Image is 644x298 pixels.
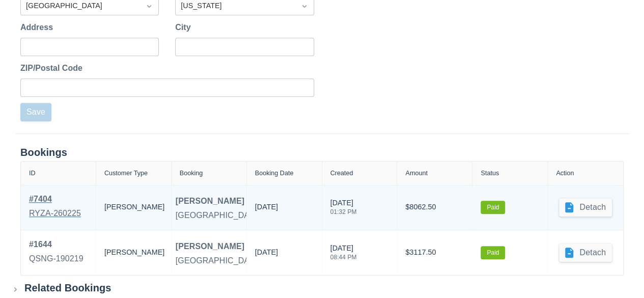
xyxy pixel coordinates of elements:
div: Created [330,170,353,177]
label: Paid [481,246,505,259]
div: 08:44 PM [330,254,357,260]
label: Paid [481,201,505,214]
div: RYZA-260225 [29,207,81,220]
div: [GEOGRAPHIC_DATA] / [GEOGRAPHIC_DATA], Room Type, Crete Extension [176,209,463,222]
div: Related Bookings [24,282,111,294]
a: #7404RYZA-260225 [29,193,81,222]
div: 01:32 PM [330,209,357,215]
button: Detach [559,198,612,216]
div: Amount [405,170,427,177]
span: Dropdown icon [144,1,154,11]
div: $8062.50 [405,193,464,222]
div: Customer Type [104,170,148,177]
div: [DATE] [330,243,357,266]
span: Dropdown icon [299,1,310,11]
label: City [175,21,194,34]
div: [PERSON_NAME] [176,195,244,207]
div: [DATE] [330,198,357,221]
div: ID [29,170,36,177]
div: QSNG-190219 [29,253,83,265]
div: [PERSON_NAME] [104,238,163,267]
div: [GEOGRAPHIC_DATA]: [GEOGRAPHIC_DATA], Room Type [176,255,398,267]
div: [PERSON_NAME] [104,193,163,222]
a: #1644QSNG-190219 [29,238,83,267]
div: Action [556,170,574,177]
div: $3117.50 [405,238,464,267]
div: Booking [180,170,203,177]
div: # 7404 [29,193,81,205]
label: ZIP/Postal Code [20,62,87,74]
div: Status [481,170,499,177]
div: Bookings [20,146,624,159]
div: [DATE] [255,202,278,217]
div: [PERSON_NAME] [176,240,244,253]
label: Address [20,21,57,34]
div: # 1644 [29,238,83,251]
div: Booking Date [255,170,294,177]
div: [DATE] [255,247,278,262]
button: Detach [559,243,612,262]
